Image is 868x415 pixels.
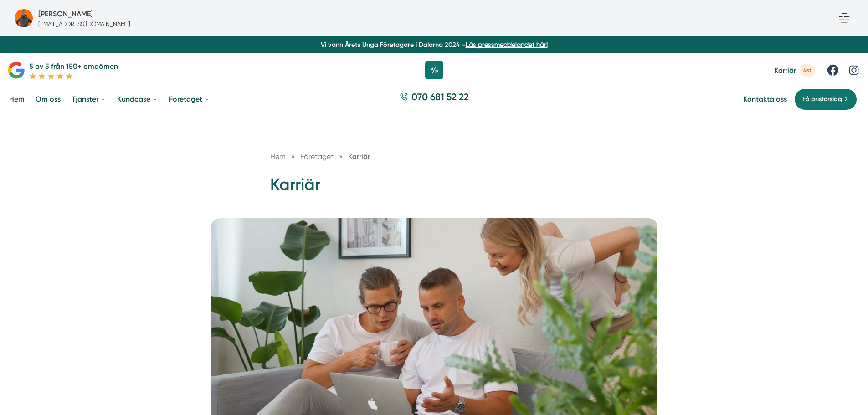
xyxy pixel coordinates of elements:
[396,90,473,108] a: 070 681 52 22
[339,151,343,162] span: »
[348,152,370,161] a: Karriär
[300,152,335,161] a: Företaget
[70,87,108,111] a: Tjänster
[774,64,815,77] a: Karriär 4st
[270,152,286,161] a: Hem
[7,87,26,111] a: Hem
[29,61,118,72] p: 5 av 5 från 150+ omdömen
[38,20,130,28] p: [EMAIL_ADDRESS][DOMAIN_NAME]
[466,41,548,48] a: Läs pressmeddelandet här!
[4,40,864,49] p: Vi vann Årets Unga Företagare i Dalarna 2024 –
[34,87,62,111] a: Om oss
[270,151,598,162] nav: Breadcrumb
[15,9,33,27] img: bild-fran-stey-ab
[38,8,93,20] h5: Företagsadministratör
[794,88,857,110] a: Få prisförslag
[774,66,796,75] span: Karriär
[115,87,160,111] a: Kundcase
[800,64,815,77] span: 4st
[300,152,334,161] span: Företaget
[411,90,469,103] span: 070 681 52 22
[291,151,295,162] span: »
[802,94,842,104] span: Få prisförslag
[270,174,598,203] h1: Karriär
[167,87,212,111] a: Företaget
[743,95,787,103] a: Kontakta oss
